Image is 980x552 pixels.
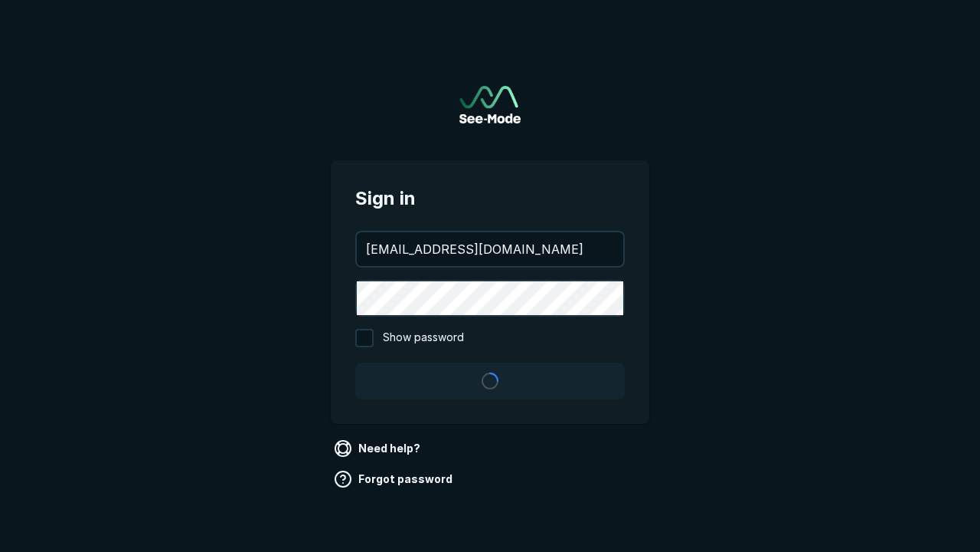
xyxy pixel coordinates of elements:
span: Sign in [355,185,625,212]
a: Forgot password [331,467,459,491]
a: Go to sign in [459,86,521,123]
img: See-Mode Logo [459,86,521,123]
input: your@email.com [357,232,623,266]
span: Show password [383,329,464,347]
a: Need help? [331,436,426,461]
